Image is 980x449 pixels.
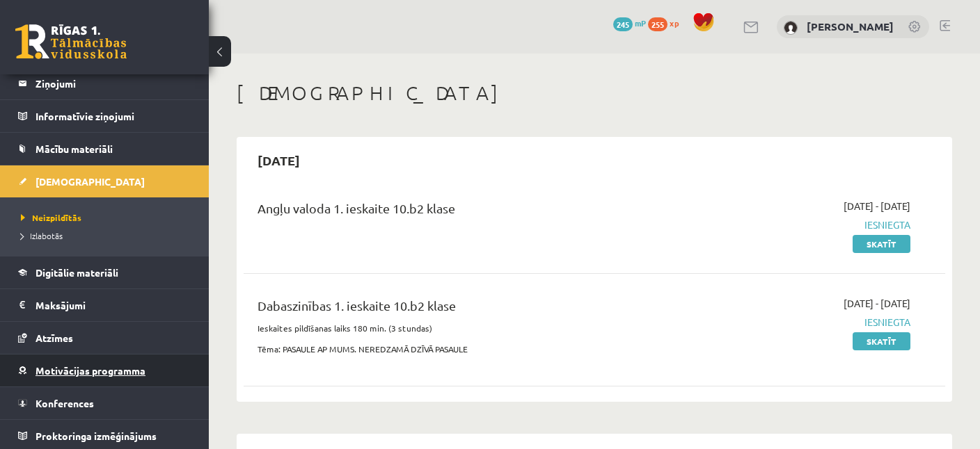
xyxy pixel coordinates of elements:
a: Digitālie materiāli [18,256,191,288]
span: Iesniegta [706,315,910,329]
legend: Maksājumi [35,289,191,321]
span: [DATE] - [DATE] [844,296,910,311]
span: Iesniegta [706,218,910,232]
span: Izlabotās [21,230,63,241]
p: Tēma: PASAULE AP MUMS. NEREDZAMĀ DZĪVĀ PASAULE [258,343,686,355]
div: Angļu valoda 1. ieskaite 10.b2 klase [258,199,686,224]
span: 245 [613,17,633,31]
span: Digitālie materiāli [35,266,118,279]
p: Ieskaites pildīšanas laiks 180 min. (3 stundas) [258,322,686,334]
a: Maksājumi [18,289,191,321]
a: Motivācijas programma [18,354,191,386]
span: Neizpildītās [21,212,81,223]
span: Konferences [35,397,94,409]
span: Atzīmes [35,332,73,344]
img: Haralds Romanovskis [784,21,798,35]
span: Mācību materiāli [35,142,113,155]
a: Ziņojumi [18,67,191,99]
a: Neizpildītās [21,211,195,224]
a: Skatīt [853,235,910,253]
a: Skatīt [853,332,910,350]
a: Informatīvie ziņojumi [18,100,191,132]
a: [PERSON_NAME] [807,19,894,33]
div: Dabaszinības 1. ieskaite 10.b2 klase [258,296,686,322]
span: [DEMOGRAPHIC_DATA] [35,175,145,188]
a: Konferences [18,387,191,419]
span: Motivācijas programma [35,364,145,377]
h1: [DEMOGRAPHIC_DATA] [237,81,952,105]
a: [DEMOGRAPHIC_DATA] [18,165,191,197]
span: mP [635,17,646,28]
a: Mācību materiāli [18,133,191,165]
a: Atzīmes [18,322,191,354]
legend: Ziņojumi [35,67,191,99]
span: xp [670,17,679,28]
a: 255 xp [648,17,686,28]
a: Rīgas 1. Tālmācības vidusskola [15,24,127,59]
a: Izlabotās [21,229,195,242]
span: Proktoringa izmēģinājums [35,430,157,442]
span: [DATE] - [DATE] [844,199,910,213]
h2: [DATE] [244,144,314,177]
span: 255 [648,17,667,31]
legend: Informatīvie ziņojumi [35,100,191,132]
a: 245 mP [613,17,646,28]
